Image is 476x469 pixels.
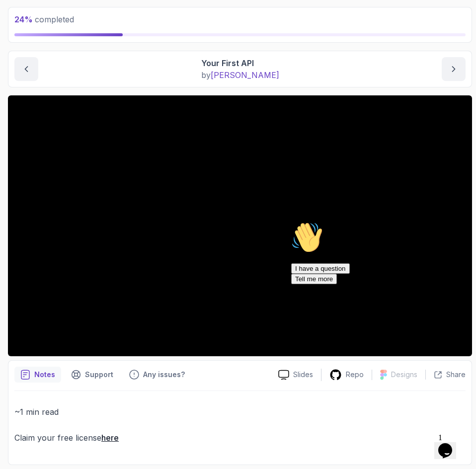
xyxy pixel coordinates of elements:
button: Feedback button [123,367,191,383]
p: ~1 min read [14,405,466,419]
p: Support [85,370,113,380]
span: Hi! How can we help? [4,30,98,37]
button: next content [442,57,466,81]
button: Tell me more [4,56,50,67]
p: Claim your free license [14,431,466,445]
span: 24 % [14,14,33,24]
button: previous content [14,57,38,81]
img: :wave: [4,4,36,36]
button: notes button [14,367,61,383]
iframe: 1 - Your First API [8,95,472,356]
button: Support button [65,367,119,383]
p: Any issues? [143,370,185,380]
button: I have a question [4,46,63,56]
iframe: chat widget [287,218,466,424]
iframe: chat widget [434,429,466,459]
a: here [101,433,119,443]
p: Your First API [201,57,279,69]
span: [PERSON_NAME] [211,70,279,80]
p: by [201,69,279,81]
span: completed [14,14,74,24]
p: Notes [34,370,55,380]
a: Slides [270,370,321,380]
div: 👋Hi! How can we help?I have a questionTell me more [4,4,183,67]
